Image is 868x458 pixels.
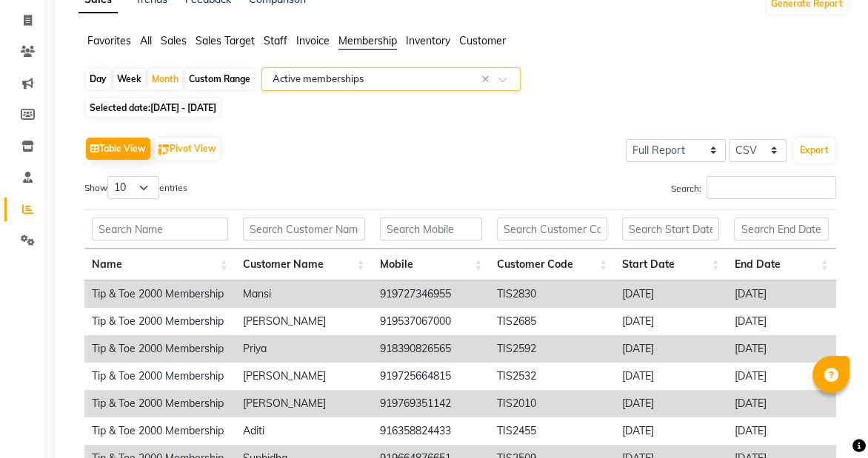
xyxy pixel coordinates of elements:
[150,102,216,113] span: [DATE] - [DATE]
[707,176,836,199] input: Search:
[84,280,236,308] td: Tip & Toe 2000 Membership
[87,34,131,47] span: Favorites
[490,417,615,445] td: TIS2455
[236,417,373,445] td: Aditi
[155,138,220,160] button: Pivot View
[373,249,490,280] th: Mobile: activate to sort column ascending
[727,363,836,390] td: [DATE]
[490,335,615,363] td: TIS2592
[86,98,220,117] span: Selected date:
[734,218,828,240] input: Search End Date
[196,34,255,47] span: Sales Target
[84,417,236,445] td: Tip & Toe 2000 Membership
[727,390,836,417] td: [DATE]
[373,308,490,335] td: 919537067000
[490,280,615,308] td: TIS2830
[92,218,228,240] input: Search Name
[615,363,727,390] td: [DATE]
[148,69,182,90] div: Month
[236,390,373,417] td: [PERSON_NAME]
[84,249,236,280] th: Name: activate to sort column ascending
[84,390,236,417] td: Tip & Toe 2000 Membership
[84,335,236,363] td: Tip & Toe 2000 Membership
[236,335,373,363] td: Priya
[113,69,145,90] div: Week
[140,34,152,47] span: All
[161,34,187,47] span: Sales
[296,34,330,47] span: Invoice
[490,390,615,417] td: TIS2010
[236,249,373,280] th: Customer Name: activate to sort column ascending
[243,218,365,240] input: Search Customer Name
[264,34,287,47] span: Staff
[338,34,397,47] span: Membership
[727,335,836,363] td: [DATE]
[727,280,836,308] td: [DATE]
[622,218,719,240] input: Search Start Date
[615,308,727,335] td: [DATE]
[236,280,373,308] td: Mansi
[794,138,835,163] button: Export
[490,308,615,335] td: TIS2685
[107,176,159,199] select: Showentries
[380,218,483,240] input: Search Mobile
[373,417,490,445] td: 916358824433
[615,390,727,417] td: [DATE]
[236,363,373,390] td: [PERSON_NAME]
[727,249,835,280] th: End Date: activate to sort column ascending
[497,218,607,240] input: Search Customer Code
[84,308,236,335] td: Tip & Toe 2000 Membership
[236,308,373,335] td: [PERSON_NAME]
[615,249,727,280] th: Start Date: activate to sort column ascending
[459,34,506,47] span: Customer
[373,363,490,390] td: 919725664815
[615,417,727,445] td: [DATE]
[671,176,836,199] label: Search:
[615,335,727,363] td: [DATE]
[84,363,236,390] td: Tip & Toe 2000 Membership
[86,69,110,90] div: Day
[727,308,836,335] td: [DATE]
[615,280,727,308] td: [DATE]
[727,417,836,445] td: [DATE]
[373,390,490,417] td: 919769351142
[84,176,187,199] label: Show entries
[373,335,490,363] td: 918390826565
[158,144,170,155] img: pivot.png
[490,249,615,280] th: Customer Code: activate to sort column ascending
[185,69,254,90] div: Custom Range
[373,280,490,308] td: 919727346955
[490,363,615,390] td: TIS2532
[406,34,450,47] span: Inventory
[86,138,150,160] button: Table View
[481,72,494,87] span: Clear all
